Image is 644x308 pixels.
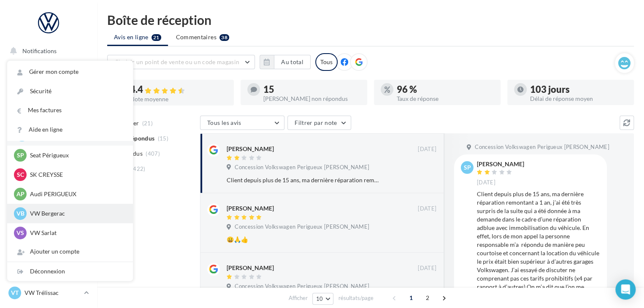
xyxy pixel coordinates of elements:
[477,161,524,167] div: [PERSON_NAME]
[5,190,92,208] a: Calendrier
[130,96,227,102] div: Note moyenne
[7,82,133,101] a: Sécurité
[131,165,146,172] span: (422)
[260,55,311,69] button: Au total
[227,176,382,184] div: Client depuis plus de 15 ans, ma dernière réparation remontant a 1 an, j’ai été très surpris de l...
[289,294,308,302] span: Afficher
[7,285,90,301] a: VT VW Trélissac
[235,283,369,290] span: Concession Volkswagen Perigueux [PERSON_NAME]
[17,170,24,179] span: SC
[11,289,19,297] span: VT
[16,190,24,198] span: AP
[219,34,229,41] div: 38
[17,151,24,159] span: SP
[530,96,627,102] div: Délai de réponse moyen
[146,150,160,157] span: (407)
[5,239,92,264] a: Campagnes DataOnDemand
[274,55,311,69] button: Au total
[530,85,627,94] div: 103 jours
[5,169,92,186] a: Médiathèque
[421,291,434,305] span: 2
[30,229,123,237] p: VW Sarlat
[5,84,92,102] a: Boîte de réception59
[464,163,471,172] span: sp
[107,14,634,26] div: Boîte de réception
[16,209,24,218] span: VB
[418,265,436,272] span: [DATE]
[5,63,92,81] a: Opérations
[5,106,92,124] a: Visibilité en ligne
[227,145,274,153] div: [PERSON_NAME]
[315,53,338,71] div: Tous
[7,242,133,261] div: Ajouter un compte
[5,148,92,165] a: Contacts
[312,293,334,305] button: 10
[107,55,255,69] button: Choisir un point de vente ou un code magasin
[5,211,92,235] a: PLV et print personnalisable
[477,179,495,186] span: [DATE]
[200,116,284,130] button: Tous les avis
[227,264,274,272] div: [PERSON_NAME]
[16,229,24,237] span: VS
[5,42,89,60] button: Notifications
[142,120,153,127] span: (21)
[287,116,351,130] button: Filtrer par note
[7,101,133,120] a: Mes factures
[207,119,241,126] span: Tous les avis
[418,205,436,213] span: [DATE]
[227,235,382,244] div: 😀🙏👍
[30,190,123,198] p: Audi PERIGUEUX
[227,204,274,213] div: [PERSON_NAME]
[418,146,436,153] span: [DATE]
[397,85,494,94] div: 96 %
[30,170,123,179] p: SK CREYSSE
[404,291,418,305] span: 1
[5,127,92,145] a: Campagnes
[263,85,360,94] div: 15
[22,47,57,54] span: Notifications
[30,209,123,218] p: VW Bergerac
[130,85,227,95] div: 4.4
[338,294,373,302] span: résultats/page
[24,289,81,297] p: VW Trélissac
[475,143,609,151] span: Concession Volkswagen Perigueux [PERSON_NAME]
[7,262,133,281] div: Déconnexion
[235,164,369,171] span: Concession Volkswagen Perigueux [PERSON_NAME]
[397,96,494,102] div: Taux de réponse
[7,62,133,81] a: Gérer mon compte
[263,96,360,102] div: [PERSON_NAME] non répondus
[30,151,123,159] p: Seat Périgueux
[7,120,133,139] a: Aide en ligne
[615,279,636,300] div: Open Intercom Messenger
[235,223,369,231] span: Concession Volkswagen Perigueux [PERSON_NAME]
[176,33,216,41] span: Commentaires
[316,295,323,302] span: 10
[114,58,239,65] span: Choisir un point de vente ou un code magasin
